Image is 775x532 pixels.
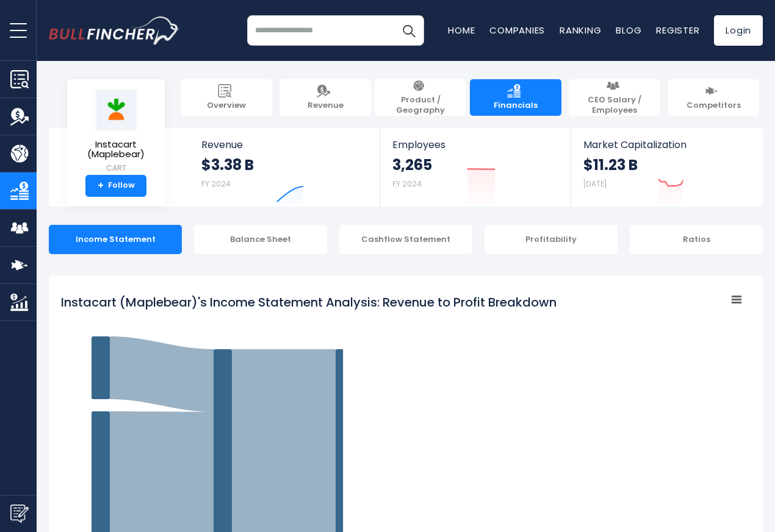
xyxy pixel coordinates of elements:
[49,16,180,44] a: Go to homepage
[189,128,380,207] a: Revenue $3.38 B FY 2024
[575,95,654,116] span: CEO Salary / Employees
[583,179,607,189] small: [DATE]
[583,139,749,151] span: Market Capitalization
[656,24,699,37] a: Register
[49,16,180,44] img: bullfincher logo
[392,139,558,151] span: Employees
[49,225,182,254] div: Income Statement
[381,95,460,116] span: Product / Geography
[616,24,641,37] a: Blog
[448,24,475,37] a: Home
[201,139,368,151] span: Revenue
[77,140,155,160] span: Instacart (Maplebear)
[583,155,638,174] strong: $11.23 B
[392,155,432,174] strong: 3,265
[569,79,660,116] a: CEO Salary / Employees
[494,101,538,111] span: Financials
[279,79,371,116] a: Revenue
[98,180,104,191] strong: +
[571,128,762,207] a: Market Capitalization $11.23 B [DATE]
[485,225,618,254] div: Profitability
[375,79,466,116] a: Product / Geography
[76,89,156,175] a: Instacart (Maplebear) CART
[207,101,246,111] span: Overview
[394,15,424,46] button: Search
[687,101,741,111] span: Competitors
[61,294,557,311] tspan: Instacart (Maplebear)'s Income Statement Analysis: Revenue to Profit Breakdown
[630,225,763,254] div: Ratios
[201,155,254,174] strong: $3.38 B
[201,179,231,189] small: FY 2024
[470,79,561,116] a: Financials
[308,101,344,111] span: Revenue
[489,24,545,37] a: Companies
[339,225,472,254] div: Cashflow Statement
[380,128,570,207] a: Employees 3,265 FY 2024
[85,175,146,197] a: +Follow
[194,225,327,254] div: Balance Sheet
[668,79,759,116] a: Competitors
[181,79,272,116] a: Overview
[77,163,155,174] small: CART
[392,179,422,189] small: FY 2024
[714,15,763,46] a: Login
[560,24,601,37] a: Ranking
